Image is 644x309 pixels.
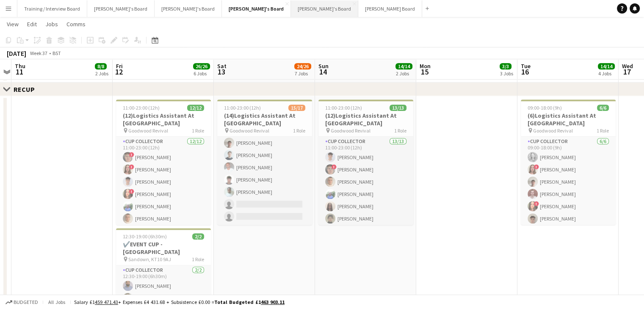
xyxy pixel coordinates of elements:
button: [PERSON_NAME]'s Board [87,0,155,17]
span: 14 [317,67,329,77]
span: 09:00-18:00 (9h) [528,105,562,111]
h3: (12)Logistics Assistant At [GEOGRAPHIC_DATA] [318,112,413,127]
div: [DATE] [7,49,26,58]
a: Edit [24,19,40,30]
div: 4 Jobs [598,70,614,77]
span: Budgeted [14,299,38,305]
div: 6 Jobs [193,70,210,77]
span: 11:00-23:00 (12h) [224,105,261,111]
app-job-card: 12:30-19:00 (6h30m)2/2✔️EVENT CUP - [GEOGRAPHIC_DATA] Sandown, KT10 9AJ1 RoleCUP COLLECTOR2/212:3... [116,228,211,306]
span: ! [534,164,539,169]
span: 11:00-23:00 (12h) [325,105,362,111]
app-job-card: 11:00-23:00 (12h)15/17(14)Logistics Assistant At [GEOGRAPHIC_DATA] Goodwood Revival1 Role[PERSON_... [217,99,312,225]
h3: (12)Logistics Assistant At [GEOGRAPHIC_DATA] [116,112,211,127]
div: 2 Jobs [95,70,108,77]
a: Jobs [42,19,61,30]
button: Training / Interview Board [17,0,87,17]
span: 15 [418,67,431,77]
span: 13 [216,67,227,77]
span: 16 [520,67,531,77]
span: 1 Role [394,127,406,134]
span: 12 [115,67,123,77]
span: 8/8 [95,63,107,69]
app-card-role: CUP COLLECTOR2/212:30-19:00 (6h30m)[PERSON_NAME][PERSON_NAME] [116,265,211,306]
div: 3 Jobs [500,70,513,77]
span: Sun [318,62,329,70]
span: 11:00-23:00 (12h) [123,105,160,111]
span: Comms [66,20,86,28]
button: [PERSON_NAME] Board [358,0,422,17]
span: Tue [521,62,531,70]
span: 1 Role [597,127,609,134]
span: 12/12 [187,105,204,111]
div: Salary £1 + Expenses £4 431.68 + Subsistence £0.00 = [74,299,285,305]
div: BST [53,50,61,56]
div: RECUP [14,85,41,94]
span: 13/13 [390,105,406,111]
span: Edit [27,20,37,28]
span: Goodwood Revival [229,127,269,134]
span: View [7,20,19,28]
span: ! [129,152,134,157]
span: All jobs [47,299,67,305]
a: Comms [63,19,89,30]
app-job-card: 11:00-23:00 (12h)12/12(12)Logistics Assistant At [GEOGRAPHIC_DATA] Goodwood Revival1 RoleCUP COLL... [116,99,211,225]
span: ! [129,189,134,194]
span: Goodwood Revival [128,127,168,134]
span: Sat [217,62,227,70]
div: 2 Jobs [396,70,412,77]
span: ! [332,164,337,169]
span: Sandown, KT10 9AJ [128,256,171,262]
span: 17 [621,67,633,77]
tcxspan: Call 463 903.11 via 3CX [261,299,285,305]
tcxspan: Call 459 471.43 via 3CX [95,299,118,305]
app-job-card: 09:00-18:00 (9h)6/6(6)Logistics Assistant At [GEOGRAPHIC_DATA] Goodwood Revival1 RoleCUP COLLECTO... [521,99,616,225]
span: ! [129,164,134,169]
app-job-card: 11:00-23:00 (12h)13/13(12)Logistics Assistant At [GEOGRAPHIC_DATA] Goodwood Revival1 RoleCUP COLL... [318,99,413,225]
div: 7 Jobs [295,70,311,77]
span: 15/17 [288,105,305,111]
span: 26/26 [193,63,210,69]
h3: (6)Logistics Assistant At [GEOGRAPHIC_DATA] [521,112,616,127]
span: Jobs [45,20,58,28]
app-card-role: CUP COLLECTOR6/609:00-18:00 (9h)[PERSON_NAME]![PERSON_NAME][PERSON_NAME][PERSON_NAME]![PERSON_NAM... [521,137,616,227]
span: 1 Role [293,127,305,134]
span: Week 37 [28,50,49,56]
a: View [3,19,22,30]
span: 24/26 [294,63,311,69]
button: [PERSON_NAME]'s Board [155,0,222,17]
button: Budgeted [4,298,39,307]
span: 2/2 [192,233,204,240]
span: Thu [15,62,25,70]
span: 1 Role [192,127,204,134]
button: [PERSON_NAME]'s Board [291,0,358,17]
span: ! [534,201,539,206]
span: 3/3 [500,63,511,69]
span: 14/14 [395,63,412,69]
span: Fri [116,62,123,70]
span: Total Budgeted £1 [214,299,285,305]
span: Mon [420,62,431,70]
button: [PERSON_NAME]'s Board [222,0,291,17]
span: 11 [14,67,25,77]
app-card-role: CUP COLLECTOR12/1211:00-23:00 (12h)![PERSON_NAME]![PERSON_NAME][PERSON_NAME]![PERSON_NAME][PERSON... [116,137,211,301]
span: Wed [622,62,633,70]
span: 12:30-19:00 (6h30m) [123,233,167,240]
span: 14/14 [598,63,615,69]
span: Goodwood Revival [331,127,370,134]
span: Goodwood Revival [533,127,573,134]
span: 1 Role [192,256,204,262]
span: 6/6 [597,105,609,111]
h3: (14)Logistics Assistant At [GEOGRAPHIC_DATA] [217,112,312,127]
h3: ✔️EVENT CUP - [GEOGRAPHIC_DATA] [116,240,211,256]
